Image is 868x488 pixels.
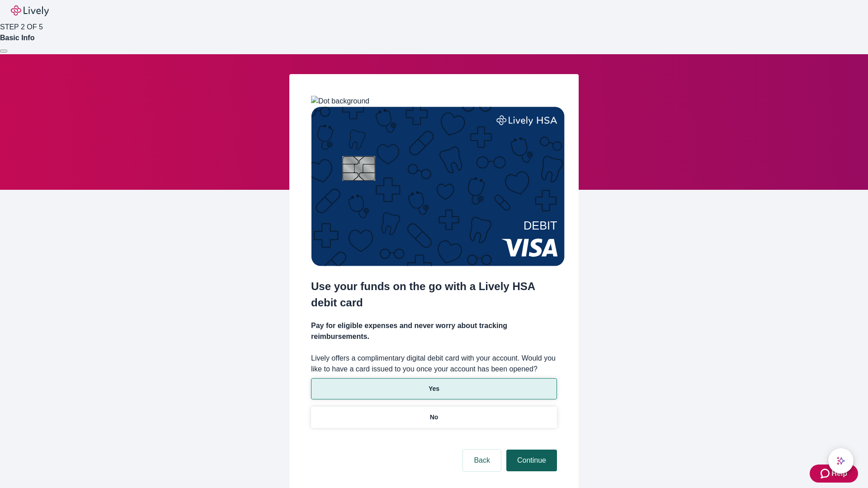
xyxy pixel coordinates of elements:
img: Lively [11,5,49,16]
img: Dot background [311,96,369,107]
label: Lively offers a complimentary digital debit card with your account. Would you like to have a card... [311,353,557,375]
svg: Zendesk support icon [821,468,831,479]
h2: Use your funds on the go with a Lively HSA debit card [311,278,557,311]
button: chat [828,448,854,474]
button: Continue [506,450,557,471]
span: Help [831,468,847,479]
img: Debit card [311,107,565,266]
svg: Lively AI Assistant [836,456,845,465]
button: Back [463,450,501,471]
p: No [430,413,439,422]
button: Yes [311,378,557,399]
p: Yes [429,384,439,394]
button: No [311,407,557,428]
button: Zendesk support iconHelp [810,465,858,483]
h4: Pay for eligible expenses and never worry about tracking reimbursements. [311,320,557,342]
